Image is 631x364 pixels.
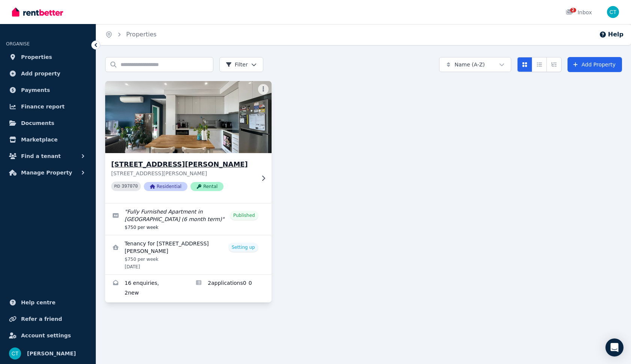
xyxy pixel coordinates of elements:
a: Properties [6,50,90,65]
span: Finance report [21,102,65,111]
span: ORGANISE [6,41,30,47]
a: 21/77 Armagh St, Victoria Park[STREET_ADDRESS][PERSON_NAME][STREET_ADDRESS][PERSON_NAME]PID 39707... [105,81,272,203]
span: [PERSON_NAME] [27,349,76,358]
button: Compact list view [532,57,547,72]
div: View options [517,57,562,72]
code: 397070 [122,184,138,189]
h3: [STREET_ADDRESS][PERSON_NAME] [111,159,255,170]
span: Manage Property [21,168,72,177]
a: Enquiries for 21/77 Armagh St, Victoria Park [105,275,188,302]
div: Inbox [566,9,592,16]
a: Payments [6,83,90,98]
span: Properties [21,53,52,62]
div: Open Intercom Messenger [605,338,623,356]
a: Properties [126,31,157,38]
button: Filter [219,57,263,72]
span: 2 [570,8,576,12]
a: Applications for 21/77 Armagh St, Victoria Park [188,275,271,302]
span: Payments [21,86,50,95]
button: Name (A-Z) [439,57,511,72]
a: Account settings [6,328,90,343]
button: Expanded list view [546,57,562,72]
a: Add Property [568,57,622,72]
span: Find a tenant [21,152,61,161]
span: Residential [144,182,187,191]
small: PID [114,184,120,188]
button: Help [599,30,623,39]
img: RentBetter [12,6,63,18]
button: Find a tenant [6,149,90,164]
button: More options [258,84,269,95]
span: Add property [21,69,60,78]
img: Ching Yee Tan [9,347,21,359]
a: View details for Tenancy for 21/77 Armagh St, Victoria Park [105,235,272,274]
span: Name (A-Z) [454,61,485,68]
span: Filter [226,61,248,68]
a: Add property [6,66,90,81]
a: Marketplace [6,132,90,147]
nav: Breadcrumb [96,24,166,45]
a: Refer a friend [6,311,90,326]
p: [STREET_ADDRESS][PERSON_NAME] [111,170,255,177]
a: Documents [6,116,90,131]
a: Help centre [6,295,90,310]
button: Card view [517,57,532,72]
span: Marketplace [21,135,57,144]
span: Documents [21,119,54,128]
a: Edit listing: Fully Furnished Apartment in Vic Park (6 month term) [105,203,272,235]
span: Refer a friend [21,314,62,323]
span: Account settings [21,331,71,340]
button: Manage Property [6,165,90,180]
span: Help centre [21,298,56,307]
img: Ching Yee Tan [607,6,619,18]
span: Rental [190,182,223,191]
a: Finance report [6,99,90,114]
img: 21/77 Armagh St, Victoria Park [101,79,276,155]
